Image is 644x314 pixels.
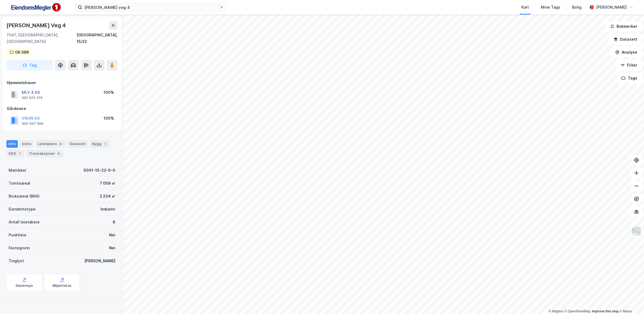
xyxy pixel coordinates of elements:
[101,206,115,212] div: Industri
[82,3,220,11] input: Søk på adresse, matrikkel, gårdeiere, leietakere eller personer
[7,80,117,86] div: Hjemmelshaver
[9,206,36,212] div: Eiendomstype
[596,4,627,11] div: [PERSON_NAME]
[6,60,53,71] button: Tag
[617,73,642,84] button: Tags
[109,232,115,238] div: Nei
[17,151,22,156] div: 1
[103,115,114,122] div: 100%
[53,284,71,288] div: Miljøstatus
[56,151,61,156] div: 9
[616,60,642,71] button: Filter
[36,140,65,148] div: Leietakere
[9,232,26,238] div: Punktleie
[7,105,117,112] div: Gårdeiere
[90,140,110,148] div: Bygg
[521,4,529,11] div: Kart
[22,96,43,100] div: 992 605 316
[617,288,644,314] div: Kontrollprogram for chat
[9,1,63,13] img: F4PB6Px+NJ5v8B7XTbfpPpyloAAAAASUVORK5CYII=
[84,258,115,264] div: [PERSON_NAME]
[84,167,115,174] div: 5001-15-22-0-0
[605,21,642,32] button: Bokmerker
[102,141,108,147] div: 1
[58,141,63,147] div: 6
[592,309,619,313] a: Improve this map
[6,150,25,157] div: ESG
[541,4,560,11] div: Mine Tags
[9,245,30,251] div: Festegrunn
[9,167,26,174] div: Matrikkel
[6,32,77,45] div: 7047, [GEOGRAPHIC_DATA], [GEOGRAPHIC_DATA]
[68,140,88,148] div: Datasett
[100,180,115,187] div: 7 059 ㎡
[6,21,67,30] div: [PERSON_NAME] Veg 4
[572,4,581,11] div: Bolig
[565,309,591,313] a: OpenStreetMap
[16,284,33,288] div: Geoinnsyn
[9,258,24,264] div: Tinglyst
[109,245,115,251] div: Nei
[77,32,117,45] div: [GEOGRAPHIC_DATA], 15/22
[6,140,18,148] div: Info
[617,288,644,314] iframe: Chat Widget
[9,219,40,225] div: Antall leietakere
[611,47,642,58] button: Analyse
[9,180,30,187] div: Tomteareal
[113,219,115,225] div: 6
[20,140,33,148] div: Eiere
[103,89,114,96] div: 100%
[22,122,43,126] div: 990 567 999
[27,150,64,157] div: Transaksjoner
[631,226,642,236] img: Z
[609,34,642,45] button: Datasett
[100,193,115,199] div: 2 234 ㎡
[9,193,40,199] div: Bruksareal (BRA)
[15,49,29,56] div: GK SØK
[549,309,563,313] a: Mapbox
